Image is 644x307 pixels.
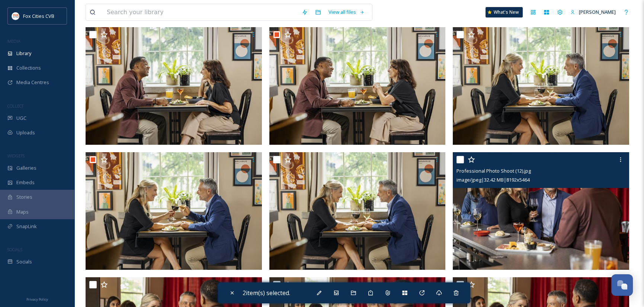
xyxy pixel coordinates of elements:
[16,64,41,71] span: Collections
[486,7,523,17] a: What's New
[16,208,29,215] span: Maps
[16,179,35,186] span: Embeds
[12,12,19,20] img: images.png
[86,152,262,270] img: Professional Photo Shoot (14).jpg
[611,274,633,296] button: Open Chat
[7,153,25,159] span: WIDGETS
[26,297,48,302] span: Privacy Policy
[16,129,35,136] span: Uploads
[7,38,20,44] span: MEDIA
[16,50,31,57] span: Library
[453,152,629,270] img: Professional Photo Shoot (12).jpg
[86,27,262,145] img: Professional Photo Shoot (17).jpg
[579,9,616,15] span: [PERSON_NAME]
[269,27,446,145] img: Professional Photo Shoot (16).jpg
[456,167,531,174] span: Professional Photo Shoot (12).jpg
[7,103,23,109] span: COLLECT
[453,27,629,145] img: Professional Photo Shoot (15).jpg
[269,152,446,270] img: Professional Photo Shoot (13).jpg
[26,294,48,303] a: Privacy Policy
[567,5,619,19] a: [PERSON_NAME]
[243,289,290,297] span: 2 item(s) selected.
[16,164,36,172] span: Galleries
[16,79,49,86] span: Media Centres
[16,194,32,201] span: Stories
[16,223,37,230] span: SnapLink
[325,5,368,19] a: View all files
[103,4,298,20] input: Search your library
[16,115,26,122] span: UGC
[7,247,22,252] span: SOCIALS
[16,258,32,265] span: Socials
[456,176,530,183] span: image/jpeg | 32.42 MB | 8192 x 5464
[23,13,54,19] span: Fox Cities CVB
